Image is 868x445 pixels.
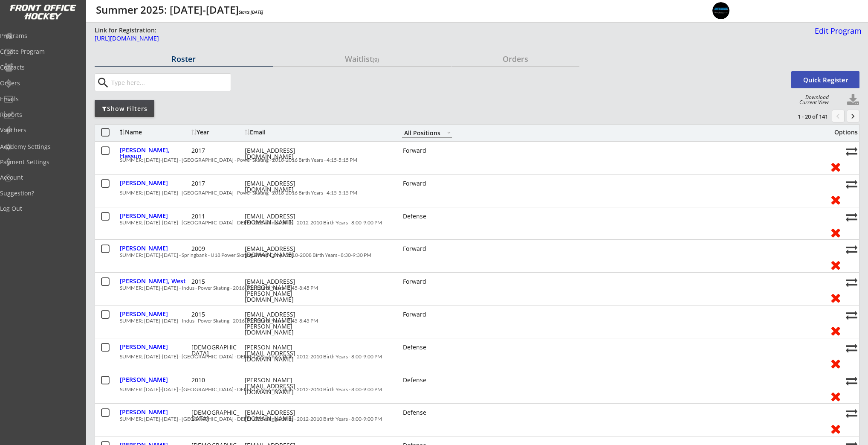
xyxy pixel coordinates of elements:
[403,213,453,219] div: Defense
[245,410,321,422] div: [EMAIL_ADDRESS][DOMAIN_NAME]
[846,309,857,321] button: Move player
[120,344,189,350] div: [PERSON_NAME]
[827,390,843,403] button: Remove from roster (no refund)
[811,27,862,35] div: Edit Program
[110,74,231,91] input: Type here...
[846,276,857,288] button: Move player
[846,145,857,157] button: Move player
[827,160,843,173] button: Remove from roster (no refund)
[120,157,823,163] div: SUMMER: [DATE]-[DATE] - [GEOGRAPHIC_DATA] - Power Skating - 2018-2016 Birth Years - 4:15-5:15 PM
[120,278,189,284] div: [PERSON_NAME], West
[846,178,857,190] button: Move player
[191,311,243,317] div: 2015
[96,76,110,90] button: search
[120,285,823,291] div: SUMMER: [DATE]-[DATE] - Indus - Power Skating - 2016-2013 Birth Years - 7:45-8:45 PM
[827,291,843,304] button: Remove from roster (no refund)
[120,245,189,251] div: [PERSON_NAME]
[791,71,859,88] button: Quick Register
[120,311,189,317] div: [PERSON_NAME]
[120,213,189,219] div: [PERSON_NAME]
[403,279,453,285] div: Forward
[245,213,321,225] div: [EMAIL_ADDRESS][DOMAIN_NAME]
[120,409,189,415] div: [PERSON_NAME]
[191,129,243,135] div: Year
[847,94,859,107] button: Click to download full roster. Your browser settings may try to block it, check your security set...
[846,375,857,387] button: Move player
[827,422,843,435] button: Remove from roster (no refund)
[847,110,859,122] button: keyboard_arrow_right
[245,279,321,302] div: [EMAIL_ADDRESS][PERSON_NAME][PERSON_NAME][DOMAIN_NAME]
[827,324,843,337] button: Remove from roster (no refund)
[95,35,524,41] div: [URL][DOMAIN_NAME]
[95,26,158,35] div: Link for Registration:
[245,148,321,160] div: [EMAIL_ADDRESS][DOMAIN_NAME]
[191,246,243,252] div: 2009
[239,9,263,15] em: Starts [DATE]
[827,193,843,206] button: Remove from roster (no refund)
[403,377,453,383] div: Defense
[827,357,843,370] button: Remove from roster (no refund)
[120,377,189,383] div: [PERSON_NAME]
[120,253,823,258] div: SUMMER: [DATE]-[DATE] - Springbank - U18 Power Skating & Prep Camp - 2010-2008 Birth Years - 8:30...
[846,211,857,223] button: Move player
[811,27,862,42] a: Edit Program
[784,113,828,120] div: 1 - 20 of 141
[245,377,321,395] div: [PERSON_NAME][EMAIL_ADDRESS][DOMAIN_NAME]
[403,344,453,350] div: Defense
[120,318,823,323] div: SUMMER: [DATE]-[DATE] - Indus - Power Skating - 2016-2013 Birth Years - 7:45-8:45 PM
[846,342,857,354] button: Move player
[795,95,829,105] div: Download Current View
[245,129,321,135] div: Email
[191,377,243,383] div: 2010
[403,311,453,317] div: Forward
[827,258,843,271] button: Remove from roster (no refund)
[451,55,579,63] div: Orders
[95,105,154,113] div: Show Filters
[846,407,857,419] button: Move player
[95,55,273,63] div: Roster
[191,213,243,219] div: 2011
[120,220,823,225] div: SUMMER: [DATE]-[DATE] - [GEOGRAPHIC_DATA] - DEFENCE Skating & Skills - 2012-2010 Birth Years - 8:...
[191,344,243,356] div: [DEMOGRAPHIC_DATA]
[832,110,845,122] button: chevron_left
[120,180,189,186] div: [PERSON_NAME]
[245,180,321,192] div: [EMAIL_ADDRESS][DOMAIN_NAME]
[120,147,189,159] div: [PERSON_NAME], Hassun
[120,190,823,195] div: SUMMER: [DATE]-[DATE] - [GEOGRAPHIC_DATA] - Power Skating - 2018-2016 Birth Years - 4:15-5:15 PM
[827,226,843,239] button: Remove from roster (no refund)
[245,344,321,362] div: [PERSON_NAME][EMAIL_ADDRESS][DOMAIN_NAME]
[245,246,321,258] div: [EMAIL_ADDRESS][DOMAIN_NAME]
[120,354,823,359] div: SUMMER: [DATE]-[DATE] - [GEOGRAPHIC_DATA] - DEFENCE Skating & Skills - 2012-2010 Birth Years - 8:...
[120,387,823,392] div: SUMMER: [DATE]-[DATE] - [GEOGRAPHIC_DATA] - DEFENCE Skating & Skills - 2012-2010 Birth Years - 8:...
[373,56,379,64] font: (9)
[403,410,453,416] div: Defense
[827,129,858,135] div: Options
[191,410,243,422] div: [DEMOGRAPHIC_DATA]
[191,180,243,186] div: 2017
[95,35,524,46] a: [URL][DOMAIN_NAME]
[403,148,453,154] div: Forward
[191,148,243,154] div: 2017
[403,180,453,186] div: Forward
[120,416,823,422] div: SUMMER: [DATE]-[DATE] - [GEOGRAPHIC_DATA] - DEFENCE Skating & Skills - 2012-2010 Birth Years - 8:...
[120,129,189,135] div: Name
[191,279,243,285] div: 2015
[403,246,453,252] div: Forward
[846,244,857,255] button: Move player
[245,311,321,335] div: [EMAIL_ADDRESS][PERSON_NAME][PERSON_NAME][DOMAIN_NAME]
[273,55,451,63] div: Waitlist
